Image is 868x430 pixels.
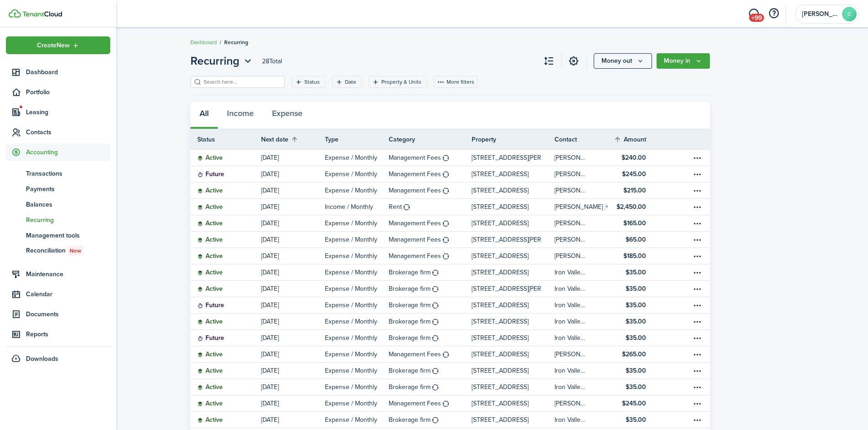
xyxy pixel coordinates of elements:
p: [DATE] [261,268,279,277]
a: Expense / Monthly [325,264,389,280]
p: [STREET_ADDRESS] [472,333,529,343]
span: Transactions [26,169,110,178]
a: Expense / Monthly [325,330,389,346]
status: Active [197,187,223,194]
button: Open resource center [766,6,781,21]
a: [DATE] [261,182,325,198]
button: Open menu [692,300,703,311]
a: Brokerage firm [389,264,472,280]
img: TenantCloud [9,9,21,18]
button: Open menu [692,398,703,409]
p: [STREET_ADDRESS] [472,349,529,359]
a: $2,450.00 [607,199,660,215]
a: Future [190,166,261,182]
a: Brokerage firm [389,281,472,297]
a: Brokerage firm [389,330,472,346]
a: Balances [6,197,110,212]
table-info-title: Management Fees [389,399,441,408]
a: Active [190,232,261,248]
p: [STREET_ADDRESS] [472,415,529,425]
a: Brokerage firm [389,379,472,395]
a: [PERSON_NAME] [555,248,607,264]
a: [STREET_ADDRESS] [472,379,555,395]
a: Iron Valley Real Estate [555,412,607,428]
a: Expense / Monthly [325,346,389,362]
a: [STREET_ADDRESS] [472,248,555,264]
table-info-title: $165.00 [623,218,646,228]
p: [STREET_ADDRESS] [472,218,529,228]
a: [DATE] [261,264,325,280]
span: Calendar [26,289,110,299]
span: Recurring [224,38,248,46]
a: $35.00 [607,314,660,329]
a: Expense / Monthly [325,215,389,231]
a: Expense / Monthly [325,248,389,264]
button: Open menu [692,349,703,360]
span: Balances [26,200,110,209]
filter-tag-label: Status [304,78,320,86]
a: Brokerage firm [389,363,472,379]
table-info-title: Management Fees [389,218,441,228]
table-info-title: $2,450.00 [616,202,646,212]
header-page-total: 28 Total [262,56,282,66]
p: [DATE] [261,415,279,425]
a: [STREET_ADDRESS] [472,182,555,198]
a: [DATE] [261,232,325,248]
button: Open menu [692,234,703,245]
table-info-title: Management Fees [389,251,441,261]
a: Active [190,199,261,215]
status: Future [197,334,224,342]
a: Iron Valley Real Estate [555,379,607,395]
status: Active [197,269,223,276]
p: [DATE] [261,202,279,212]
table-info-title: $35.00 [626,382,646,392]
a: Iron Valley Real Estate [555,297,607,313]
a: Active [190,215,261,231]
status: Future [197,302,224,309]
a: [STREET_ADDRESS] [472,264,555,280]
table-profile-info-text: [PERSON_NAME] [555,187,588,194]
a: $185.00 [607,248,660,264]
status: Active [197,367,223,374]
a: [DATE] [261,297,325,313]
a: Active [190,281,261,297]
button: Open menu [6,36,110,54]
table-profile-info-text: [PERSON_NAME] [555,171,588,178]
button: Open menu [692,202,703,212]
p: [DATE] [261,218,279,228]
p: [DATE] [261,153,279,162]
button: Open menu [594,53,652,69]
a: $215.00 [607,182,660,198]
a: [DATE] [261,330,325,346]
span: Leasing [26,107,110,117]
p: [DATE] [261,235,279,244]
table-info-title: Management Fees [389,153,441,162]
a: [PERSON_NAME] [555,395,607,411]
span: Maintenance [26,269,110,279]
a: Management Fees [389,395,472,411]
span: Reconciliation [26,246,110,256]
a: [STREET_ADDRESS] [472,314,555,329]
button: Money in [657,53,710,69]
avatar-text: C [842,7,857,21]
a: Iron Valley Real Estate [555,281,607,297]
p: [DATE] [261,399,279,408]
button: Recurring [190,53,254,69]
p: [STREET_ADDRESS] [472,317,529,326]
a: [STREET_ADDRESS] [472,395,555,411]
a: Active [190,248,261,264]
span: Cari [802,11,838,17]
a: Expense / Monthly [325,395,389,411]
a: [DATE] [261,166,325,182]
th: Sort [614,134,660,145]
button: Open menu [692,316,703,327]
a: [PERSON_NAME] [555,166,607,182]
a: [DATE] [261,281,325,297]
a: [DATE] [261,199,325,215]
a: Management Fees [389,182,472,198]
a: $165.00 [607,215,660,231]
a: Expense / Monthly [325,232,389,248]
a: Expense / Monthly [325,314,389,329]
a: $65.00 [607,232,660,248]
a: [STREET_ADDRESS] [472,412,555,428]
